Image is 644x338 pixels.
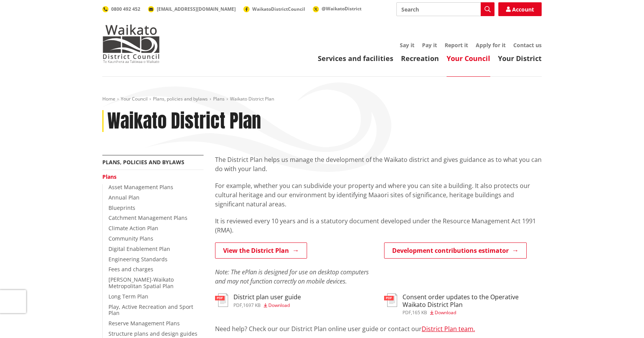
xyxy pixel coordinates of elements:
[215,181,542,209] p: For example, whether you can subdivide your property and where you can site a building. It also p...
[422,325,475,333] a: District Plan team.
[435,309,456,316] span: Download
[233,293,301,301] h3: District plan user guide
[402,310,542,315] div: ,
[102,173,117,180] a: Plans
[396,2,495,16] input: Search input
[318,54,393,63] a: Services and facilities
[313,5,361,12] a: @WaikatoDistrict
[447,54,490,63] a: Your Council
[498,54,542,63] a: Your District
[153,96,208,102] a: Plans, policies and bylaws
[476,41,506,49] a: Apply for it
[213,96,225,102] a: Plans
[401,54,439,63] a: Recreation
[498,2,542,16] a: Account
[102,96,115,102] a: Home
[400,41,414,49] a: Say it
[513,41,542,49] a: Contact us
[384,242,527,259] a: Development contributions estimator
[215,293,301,307] a: District plan user guide pdf,1697 KB Download
[230,96,274,102] span: Waikato District Plan
[102,6,140,12] a: 0800 492 452
[215,242,307,259] a: View the District Plan
[233,303,301,308] div: ,
[108,320,180,327] a: Reserve Management Plans
[108,256,168,263] a: Engineering Standards
[384,293,397,307] img: document-pdf.svg
[108,204,135,211] a: Blueprints
[108,293,148,300] a: Long Term Plan
[445,41,468,49] a: Report it
[215,268,369,285] em: Note: The ePlan is designed for use on desktop computers and may not function correctly on mobile...
[108,214,187,221] a: Catchment Management Plans
[243,6,305,12] a: WaikatoDistrictCouncil
[422,41,437,49] a: Pay it
[412,309,427,316] span: 165 KB
[252,6,305,12] span: WaikatoDistrictCouncil
[107,110,261,132] h1: Waikato District Plan
[108,224,158,232] a: Climate Action Plan
[215,293,228,307] img: document-pdf.svg
[322,5,361,12] span: @WaikatoDistrict
[384,293,542,315] a: Consent order updates to the Operative Waikato District Plan pdf,165 KB Download
[102,25,160,63] img: Waikato District Council - Te Kaunihera aa Takiwaa o Waikato
[111,6,140,12] span: 0800 492 452
[102,96,542,102] nav: breadcrumb
[108,183,173,191] a: Asset Management Plans
[108,245,170,252] a: Digital Enablement Plan
[108,303,193,317] a: Play, Active Recreation and Sport Plan
[108,265,153,273] a: Fees and charges
[243,302,261,308] span: 1697 KB
[402,293,542,308] h3: Consent order updates to the Operative Waikato District Plan
[108,276,174,290] a: [PERSON_NAME]-Waikato Metropolitan Spatial Plan
[102,158,184,166] a: Plans, policies and bylaws
[215,155,542,173] p: The District Plan helps us manage the development of the Waikato district and gives guidance as t...
[233,302,242,308] span: pdf
[157,6,236,12] span: [EMAIL_ADDRESS][DOMAIN_NAME]
[402,309,411,316] span: pdf
[108,330,197,337] a: Structure plans and design guides
[215,216,542,235] p: It is reviewed every 10 years and is a statutory document developed under the Resource Management...
[121,96,148,102] a: Your Council
[108,235,153,242] a: Community Plans
[215,324,542,333] p: Need help? Check our our District Plan online user guide or contact our
[148,6,236,12] a: [EMAIL_ADDRESS][DOMAIN_NAME]
[108,194,140,201] a: Annual Plan
[268,302,290,308] span: Download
